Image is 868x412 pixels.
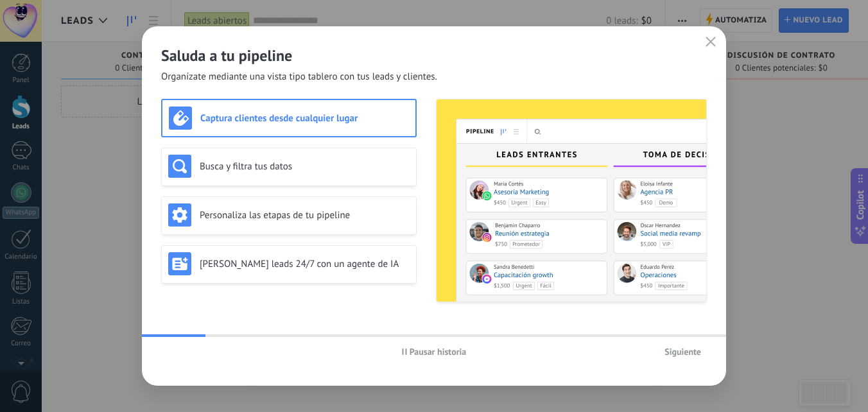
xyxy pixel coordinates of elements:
[664,347,701,356] span: Siguiente
[659,342,707,361] button: Siguiente
[396,342,473,361] button: Pausar historia
[410,347,467,356] span: Pausar historia
[200,112,409,124] h3: Captura clientes desde cualquier lugar
[200,258,410,270] h3: [PERSON_NAME] leads 24/7 con un agente de IA
[200,209,410,221] h3: Personaliza las etapas de tu pipeline
[200,160,410,173] h3: Busca y filtra tus datos
[161,71,437,83] span: Organízate mediante una vista tipo tablero con tus leads y clientes.
[161,46,707,65] h2: Saluda a tu pipeline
